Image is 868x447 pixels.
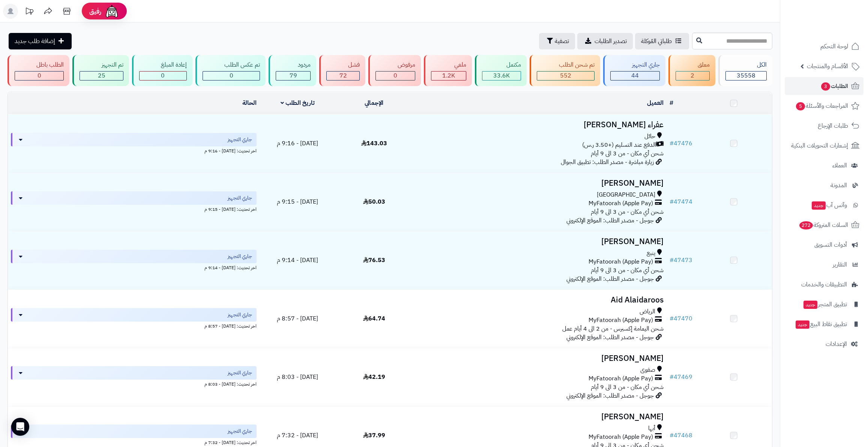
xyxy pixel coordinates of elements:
span: المدونة [830,180,847,191]
span: 0 [230,71,233,80]
div: اخر تحديث: [DATE] - 8:03 م [11,380,257,387]
span: جديد [803,301,817,309]
span: 0 [161,71,165,80]
span: 35558 [737,71,755,80]
span: [GEOGRAPHIC_DATA] [597,191,655,199]
span: التقارير [833,259,847,270]
div: تم شحن الطلب [537,61,594,69]
span: [DATE] - 8:57 م [277,314,318,323]
span: 5 [796,102,805,110]
img: logo-2.png [817,18,861,33]
span: تصدير الطلبات [595,37,627,46]
span: جوجل - مصدر الطلب: الموقع الإلكتروني [566,274,654,283]
span: شحن اليمامة إكسبرس - من 2 الى 4 أيام عمل [562,324,664,333]
span: أدوات التسويق [814,240,847,250]
div: 25 [80,72,123,80]
span: جاري التجهيز [228,136,252,143]
button: تصفية [539,33,575,49]
a: مرفوض 0 [367,55,422,86]
span: وآتس آب [811,200,847,210]
span: تصفية [555,37,569,46]
div: جاري التجهيز [610,61,660,69]
span: إضافة طلب جديد [15,37,55,46]
span: جاري التجهيز [228,428,252,435]
div: 0 [203,72,260,80]
span: 42.19 [363,372,385,381]
a: لوحة التحكم [785,37,863,55]
span: # [670,314,674,323]
span: المراجعات والأسئلة [795,101,848,111]
span: رفيق [89,7,101,16]
span: 143.03 [361,139,387,148]
a: الطلبات3 [785,77,863,95]
div: الكل [725,61,767,69]
a: تطبيق نقاط البيعجديد [785,315,863,333]
a: وآتس آبجديد [785,196,863,214]
span: ينبع [647,249,655,258]
div: اخر تحديث: [DATE] - 7:32 م [11,438,257,446]
div: 44 [611,72,659,80]
a: مكتمل 33.6K [473,55,528,86]
span: # [670,431,674,440]
div: ملغي [431,61,466,69]
span: جديد [812,201,826,210]
a: إشعارات التحويلات البنكية [785,137,863,155]
a: تم عكس الطلب 0 [194,55,267,86]
span: تطبيق نقاط البيع [795,319,847,329]
h3: [PERSON_NAME] [415,179,664,188]
span: لوحة التحكم [820,41,848,52]
a: جاري التجهيز 44 [602,55,667,86]
a: #47468 [670,431,692,440]
span: شحن أي مكان - من 3 الى 9 أيام [591,207,664,216]
span: شحن أي مكان - من 3 الى 9 أيام [591,266,664,275]
span: MyFatoorah (Apple Pay) [589,258,653,266]
span: 50.03 [363,197,385,206]
span: # [670,256,674,265]
a: #47474 [670,197,692,206]
span: # [670,197,674,206]
div: Open Intercom Messenger [11,418,29,436]
div: 2 [676,72,709,80]
div: مرفوض [375,61,415,69]
a: أدوات التسويق [785,236,863,254]
a: تاريخ الطلب [281,98,315,107]
div: 0 [376,72,414,80]
span: صفوى [640,366,655,374]
a: الإعدادات [785,335,863,353]
span: طلباتي المُوكلة [641,37,672,46]
span: 72 [339,71,347,80]
div: تم التجهيز [80,61,123,69]
span: MyFatoorah (Apple Pay) [589,433,653,441]
span: 76.53 [363,256,385,265]
div: 552 [537,72,594,80]
span: شحن أي مكان - من 3 الى 9 أيام [591,149,664,158]
a: فشل 72 [318,55,367,86]
a: إعادة المبلغ 0 [131,55,194,86]
a: #47476 [670,139,692,148]
div: مردود [276,61,310,69]
span: 25 [98,71,105,80]
a: طلبات الإرجاع [785,117,863,135]
div: معلق [676,61,709,69]
div: اخر تحديث: [DATE] - 9:14 م [11,263,257,271]
span: جوجل - مصدر الطلب: الموقع الإلكتروني [566,333,654,342]
span: العملاء [832,160,847,171]
span: # [670,372,674,381]
span: جاري التجهيز [228,253,252,260]
a: الطلب باطل 0 [6,55,71,86]
span: 3 [821,82,830,91]
h3: Aid Alaidaroos [415,296,664,304]
div: اخر تحديث: [DATE] - 9:15 م [11,205,257,213]
span: [DATE] - 9:16 م [277,139,318,148]
a: الكل35558 [717,55,774,86]
div: تم عكس الطلب [203,61,260,69]
span: جديد [796,320,809,329]
span: حائل [644,132,655,141]
span: شحن أي مكان - من 3 الى 9 أيام [591,383,664,392]
div: 0 [140,72,186,80]
span: 0 [393,71,397,80]
span: MyFatoorah (Apple Pay) [589,316,653,325]
a: تم شحن الطلب 552 [528,55,601,86]
a: معلق 2 [667,55,716,86]
a: مردود 79 [267,55,317,86]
